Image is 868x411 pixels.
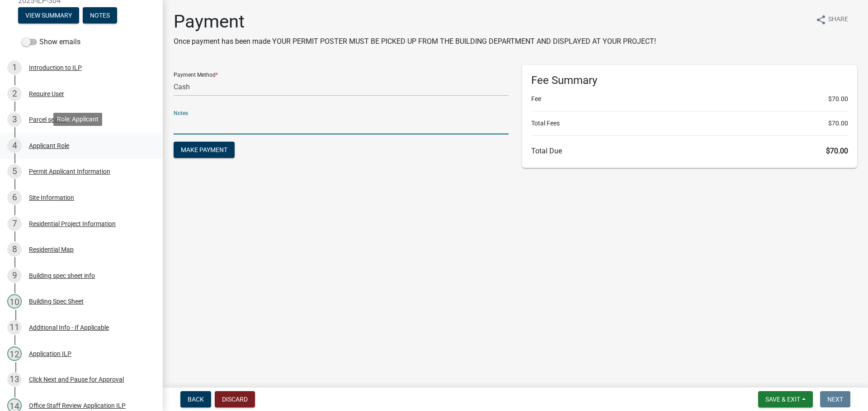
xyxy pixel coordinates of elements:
[29,324,109,331] div: Additional Info - If Applicable
[808,11,855,28] button: shareShare
[29,116,67,123] div: Parcel search
[215,391,255,407] button: Discard
[7,190,22,205] div: 6
[83,7,117,23] button: Notes
[7,320,22,335] div: 11
[7,242,22,257] div: 8
[29,221,116,227] div: Residential Project Information
[7,139,22,153] div: 4
[29,351,71,357] div: Application ILP
[820,391,850,407] button: Next
[828,94,848,104] span: $70.00
[826,147,848,155] span: $70.00
[7,112,22,127] div: 3
[7,294,22,309] div: 10
[7,268,22,283] div: 9
[29,246,74,253] div: Residential Map
[29,91,64,97] div: Require User
[828,14,848,25] span: Share
[531,119,848,128] li: Total Fees
[29,65,82,71] div: Introduction to ILP
[531,94,848,104] li: Fee
[83,12,117,19] wm-modal-confirm: Notes
[174,36,656,47] p: Once payment has been made YOUR PERMIT POSTER MUST BE PICKED UP FROM THE BUILDING DEPARTMENT AND ...
[758,391,813,407] button: Save & Exit
[181,146,227,153] span: Make Payment
[531,147,848,155] h6: Total Due
[29,272,95,279] div: Building spec sheet info
[29,143,69,149] div: Applicant Role
[7,346,22,361] div: 12
[765,396,800,403] span: Save & Exit
[7,372,22,387] div: 13
[188,396,204,403] span: Back
[29,168,110,175] div: Permit Applicant Information
[7,87,22,101] div: 2
[816,14,826,25] i: share
[29,298,84,305] div: Building Spec Sheet
[180,391,211,407] button: Back
[7,60,22,75] div: 1
[29,402,126,409] div: Office Staff Review Application ILP
[7,164,22,179] div: 5
[174,11,656,32] h1: Payment
[174,142,235,158] button: Make Payment
[827,396,843,403] span: Next
[29,376,124,383] div: Click Next and Pause for Approval
[531,74,848,87] h6: Fee Summary
[18,12,79,19] wm-modal-confirm: Summary
[22,37,80,47] label: Show emails
[828,119,848,128] span: $70.00
[18,7,79,23] button: View Summary
[7,217,22,231] div: 7
[29,194,74,201] div: Site Information
[53,113,102,126] div: Role: Applicant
